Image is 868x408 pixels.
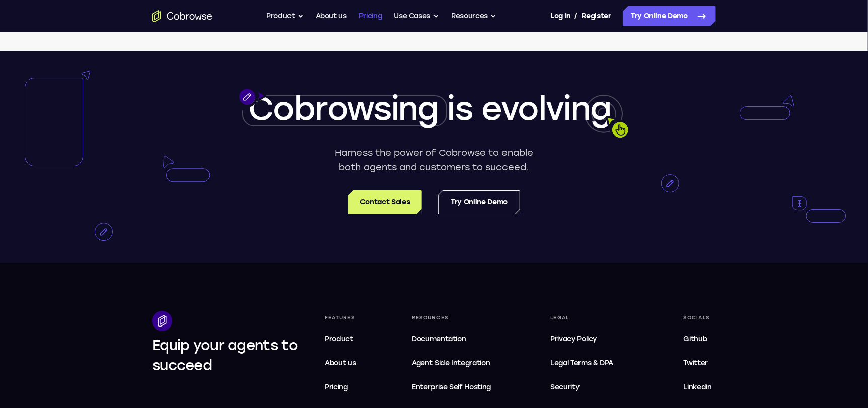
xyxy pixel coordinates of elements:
[680,377,716,397] a: Linkedin
[348,190,422,214] a: Contact Sales
[316,6,347,26] a: About us
[550,6,570,26] a: Log In
[266,6,304,26] button: Product
[438,190,520,214] a: Try Online Demo
[248,89,439,128] span: Cobrowsing
[394,6,439,26] button: Use Cases
[408,353,507,373] a: Agent Side Integration
[152,10,212,22] a: Go to the home page
[546,377,640,397] a: Security
[680,329,716,349] a: Github
[546,353,640,373] a: Legal Terms & DPA
[321,329,369,349] a: Product
[321,353,369,373] a: About us
[325,359,356,367] span: About us
[325,383,348,391] span: Pricing
[582,6,611,26] a: Register
[152,337,298,374] span: Equip your agents to succeed
[451,6,496,26] button: Resources
[325,335,353,343] span: Product
[623,6,716,26] a: Try Online Demo
[680,353,716,373] a: Twitter
[359,6,382,26] a: Pricing
[550,335,597,343] span: Privacy Policy
[684,335,707,343] span: Github
[481,89,611,128] span: evolving
[680,311,716,325] div: Socials
[684,359,708,367] span: Twitter
[412,381,503,393] span: Enterprise Self Hosting
[321,377,369,397] a: Pricing
[408,311,507,325] div: Resources
[331,146,537,174] p: Harness the power of Cobrowse to enable both agents and customers to succeed.
[550,383,579,391] span: Security
[412,335,466,343] span: Documentation
[412,357,503,369] span: Agent Side Integration
[546,311,640,325] div: Legal
[546,329,640,349] a: Privacy Policy
[550,359,613,367] span: Legal Terms & DPA
[408,377,507,397] a: Enterprise Self Hosting
[408,329,507,349] a: Documentation
[684,383,712,391] span: Linkedin
[321,311,369,325] div: Features
[575,10,578,22] span: /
